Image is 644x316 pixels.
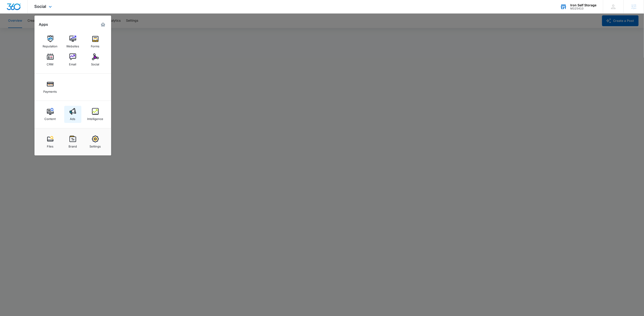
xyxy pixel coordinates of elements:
[570,7,596,10] div: account id
[42,78,59,96] a: Payments
[42,133,59,150] a: Files
[44,88,57,93] div: Payments
[87,33,104,50] a: Forms
[87,115,103,121] div: Intelligence
[91,42,100,48] div: Forms
[43,42,58,48] div: Reputation
[45,115,56,121] div: Content
[39,22,48,27] h2: Apps
[87,106,104,123] a: Intelligence
[64,133,81,150] a: Brand
[90,142,101,148] div: Settings
[42,51,59,68] a: CRM
[64,106,81,123] a: Ads
[47,142,53,148] div: Files
[69,142,77,148] div: Brand
[87,51,104,68] a: Social
[42,106,59,123] a: Content
[69,60,76,66] div: Email
[570,3,596,7] div: account name
[34,4,46,9] span: Social
[70,115,76,121] div: Ads
[87,133,104,150] a: Settings
[99,21,107,28] a: Marketing 360® Dashboard
[64,51,81,68] a: Email
[64,33,81,50] a: Websites
[47,60,54,66] div: CRM
[42,33,59,50] a: Reputation
[91,60,99,66] div: Social
[66,42,79,48] div: Websites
